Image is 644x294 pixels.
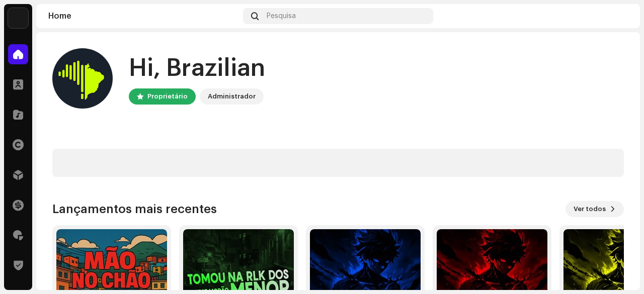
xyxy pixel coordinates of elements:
h3: Lançamentos mais recentes [52,201,217,217]
div: Hi, Brazilian [129,52,265,84]
span: Pesquisa [267,12,296,20]
img: 7b092bcd-1f7b-44aa-9736-f4bc5021b2f1 [612,8,628,24]
div: Proprietário [147,90,188,103]
span: Ver todos [574,199,606,219]
img: 71bf27a5-dd94-4d93-852c-61362381b7db [8,8,28,28]
img: 7b092bcd-1f7b-44aa-9736-f4bc5021b2f1 [52,48,113,109]
button: Ver todos [566,201,624,217]
div: Administrador [208,90,256,103]
div: Home [48,12,239,20]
